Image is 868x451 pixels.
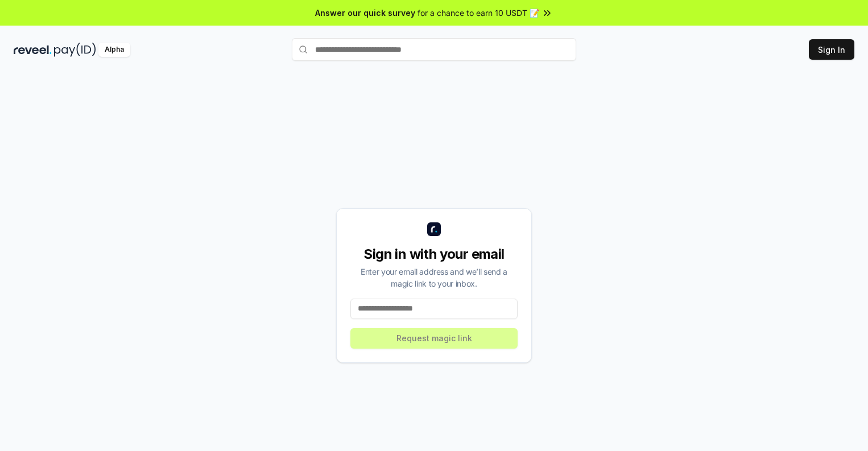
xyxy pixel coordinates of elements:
[418,7,539,19] span: for a chance to earn 10 USDT 📝
[809,39,854,60] button: Sign In
[98,43,130,57] div: Alpha
[54,43,96,57] img: pay_id
[427,222,441,236] img: logo_small
[350,245,518,263] div: Sign in with your email
[315,7,415,19] span: Answer our quick survey
[14,43,52,57] img: reveel_dark
[350,266,518,289] div: Enter your email address and we’ll send a magic link to your inbox.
